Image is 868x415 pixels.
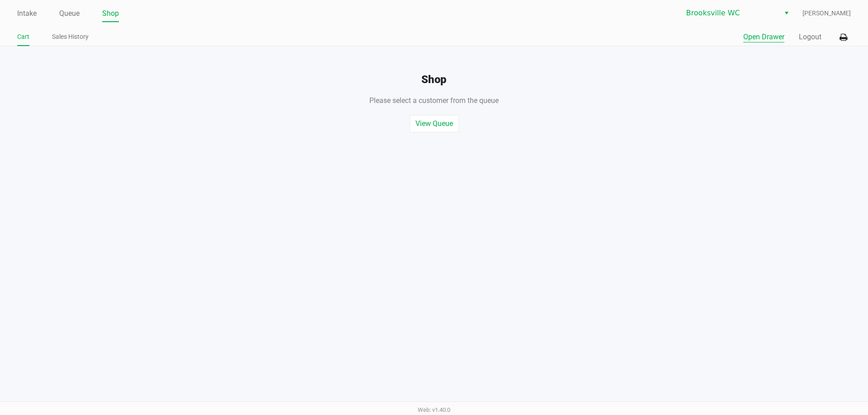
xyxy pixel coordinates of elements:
[59,7,80,20] a: Queue
[102,7,119,20] a: Shop
[369,96,499,105] span: Please select a customer from the queue
[17,31,29,42] a: Cart
[410,115,459,132] button: View Queue
[743,32,784,42] button: Open Drawer
[52,31,89,42] a: Sales History
[780,5,793,21] button: Select
[17,7,37,20] a: Intake
[418,406,450,413] span: Web: v1.40.0
[686,8,774,19] span: Brooksville WC
[802,9,851,18] span: [PERSON_NAME]
[799,32,821,42] button: Logout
